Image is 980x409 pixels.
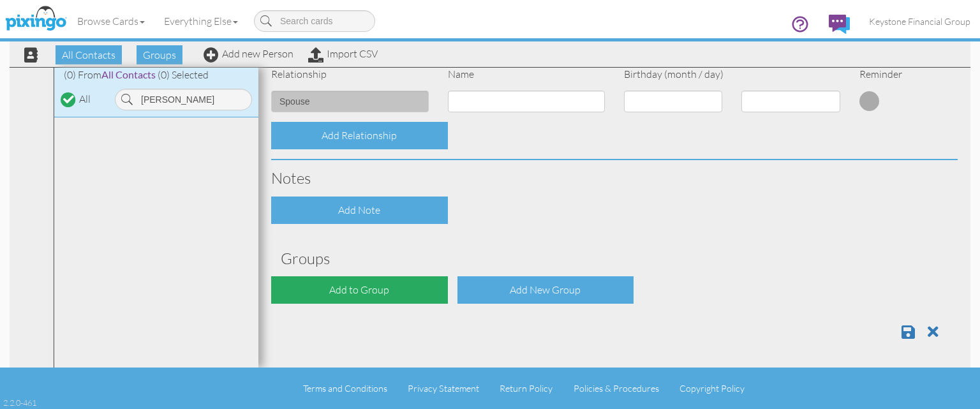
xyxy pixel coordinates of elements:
h3: Notes [271,170,958,186]
div: (0) From [54,68,258,82]
a: Privacy Statement [408,383,479,394]
a: Browse Cards [68,5,154,37]
a: Return Policy [500,383,553,394]
div: Relationship [262,67,438,82]
a: Add new Person [204,47,293,60]
a: Policies & Procedures [574,383,659,394]
span: All Contacts [101,68,156,80]
div: Add Note [271,197,448,224]
div: 2.2.0-461 [3,397,36,408]
div: Add Relationship [271,122,448,149]
span: All Contacts [56,45,122,64]
div: Add to Group [271,276,448,304]
a: Copyright Policy [679,383,745,394]
a: Terms and Conditions [303,383,387,394]
div: Birthday (month / day) [614,67,850,82]
a: Everything Else [154,5,248,37]
input: (e.g. Friend, Daughter) [271,91,429,112]
div: Reminder [850,67,909,82]
input: Search cards [254,10,375,32]
a: Keystone Financial Group [859,5,980,38]
img: pixingo logo [2,3,70,35]
img: comments.svg [829,15,850,34]
div: Name [438,67,615,82]
div: Add New Group [457,276,634,304]
h3: Groups [281,250,948,267]
a: Import CSV [308,47,378,60]
span: Groups [137,45,182,64]
div: All [79,92,91,107]
span: (0) Selected [158,68,209,81]
span: Keystone Financial Group [869,16,970,27]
